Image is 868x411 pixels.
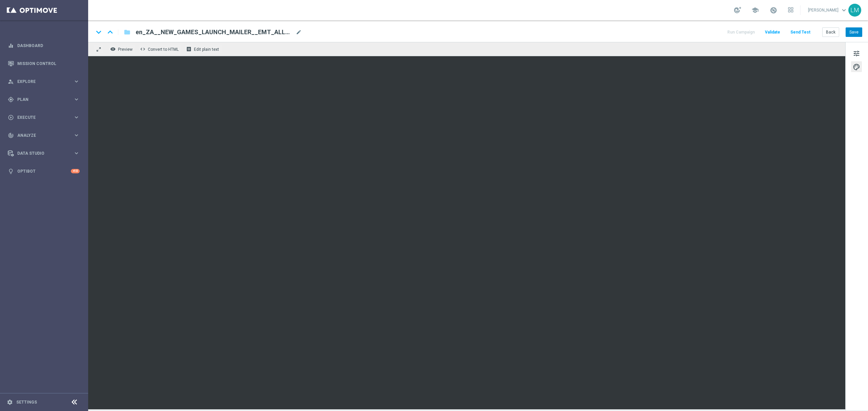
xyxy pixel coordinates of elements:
[8,168,14,174] i: lightbulb
[148,47,179,52] span: Convert to HTML
[73,78,80,85] i: keyboard_arrow_right
[853,63,860,71] span: palette
[71,169,80,173] div: +10
[110,46,116,52] i: remove_red_eye
[789,28,811,37] button: Send Test
[17,162,71,180] a: Optibot
[194,47,219,52] span: Edit plain text
[7,97,80,102] button: gps_fixed Plan keyboard_arrow_right
[184,45,222,53] button: receipt Edit plain text
[186,46,192,52] i: receipt
[7,399,13,405] i: settings
[73,150,80,156] i: keyboard_arrow_right
[8,96,73,103] div: Plan
[118,47,133,52] span: Preview
[822,27,839,37] button: Back
[94,27,104,37] i: keyboard_arrow_down
[8,37,80,55] div: Dashboard
[140,46,145,52] span: code
[108,45,136,53] button: remove_red_eye Preview
[8,150,73,156] div: Data Studio
[17,37,80,55] a: Dashboard
[8,43,14,49] i: equalizer
[751,6,759,14] span: school
[8,114,14,121] i: play_circle_outline
[851,61,862,72] button: palette
[8,79,14,85] i: person_search
[123,27,131,38] button: folder
[73,96,80,103] i: keyboard_arrow_right
[7,43,80,48] button: equalizer Dashboard
[296,29,302,35] span: mode_edit
[8,132,14,138] i: track_changes
[138,45,182,53] button: code Convert to HTML
[765,30,780,35] span: Validate
[136,28,293,36] span: en_ZA__NEW_GAMES_LAUNCH_MAILER__EMT_ALL_EM_TAC_LT
[8,114,73,121] div: Execute
[8,132,73,138] div: Analyze
[17,151,73,155] span: Data Studio
[848,4,861,17] div: LM
[105,27,115,37] i: keyboard_arrow_up
[764,28,781,37] button: Validate
[7,61,80,66] button: Mission Control
[17,115,73,120] span: Execute
[124,28,131,36] i: folder
[73,132,80,138] i: keyboard_arrow_right
[7,133,80,138] button: track_changes Analyze keyboard_arrow_right
[17,80,73,84] span: Explore
[807,5,848,15] a: [PERSON_NAME]keyboard_arrow_down
[8,96,14,103] i: gps_fixed
[17,98,73,102] span: Plan
[7,115,80,120] button: play_circle_outline Execute keyboard_arrow_right
[8,162,80,180] div: Optibot
[7,151,80,156] button: Data Studio keyboard_arrow_right
[840,6,848,14] span: keyboard_arrow_down
[7,79,80,84] button: person_search Explore keyboard_arrow_right
[846,27,862,37] button: Save
[851,48,862,59] button: tune
[16,400,37,404] a: Settings
[8,55,80,72] div: Mission Control
[17,133,73,137] span: Analyze
[8,79,73,85] div: Explore
[853,49,860,58] span: tune
[73,114,80,121] i: keyboard_arrow_right
[17,55,80,72] a: Mission Control
[7,169,80,174] button: lightbulb Optibot +10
